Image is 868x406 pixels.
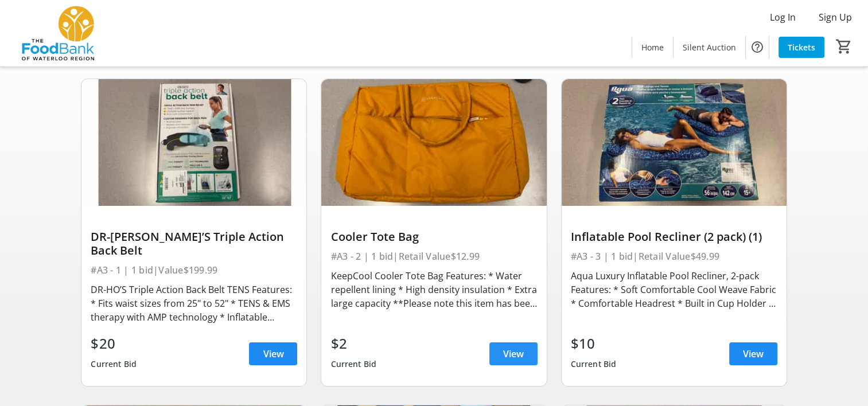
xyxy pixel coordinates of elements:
[249,342,297,365] a: View
[330,333,376,354] div: $2
[571,354,617,374] div: Current Bid
[91,230,297,257] div: DR-[PERSON_NAME]’S Triple Action Back Belt
[91,262,297,278] div: #A3 - 1 | 1 bid | Value $199.99
[330,354,376,374] div: Current Bid
[91,333,137,354] div: $20
[761,8,805,26] button: Log In
[819,10,852,24] span: Sign Up
[489,342,538,365] a: View
[834,36,854,57] button: Cart
[788,41,815,53] span: Tickets
[562,79,787,206] img: Inflatable Pool Recliner (2 pack) (1)
[641,41,664,53] span: Home
[809,8,861,26] button: Sign Up
[321,79,546,206] img: Cooler Tote Bag
[571,248,777,264] div: #A3 - 3 | 1 bid | Retail Value $49.99
[770,10,796,24] span: Log In
[746,36,769,58] button: Help
[81,79,306,206] img: DR-HO’S Triple Action Back Belt
[743,347,764,361] span: View
[632,37,673,58] a: Home
[330,230,537,244] div: Cooler Tote Bag
[503,347,524,361] span: View
[729,342,777,365] a: View
[91,354,137,374] div: Current Bid
[7,5,109,62] img: The Food Bank of Waterloo Region's Logo
[91,283,297,324] div: DR-HO’S Triple Action Back Belt TENS Features: * Fits waist sizes from 25" to 52" * TENS & EMS th...
[330,269,537,310] div: KeepCool Cooler Tote Bag Features: * Water repellent lining * High density insulation * Extra lar...
[674,37,745,58] a: Silent Auction
[330,248,537,264] div: #A3 - 2 | 1 bid | Retail Value $12.99
[263,347,283,361] span: View
[779,37,824,58] a: Tickets
[571,333,617,354] div: $10
[571,269,777,310] div: Aqua Luxury Inflatable Pool Recliner, 2-pack Features: * Soft Comfortable Cool Weave Fabric * Com...
[571,230,777,244] div: Inflatable Pool Recliner (2 pack) (1)
[683,41,736,53] span: Silent Auction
